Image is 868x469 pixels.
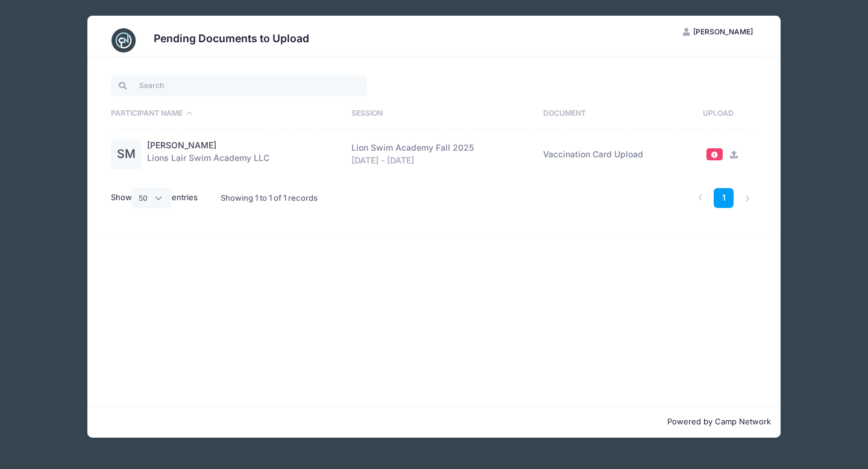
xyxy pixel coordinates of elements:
[111,75,367,96] input: Search
[97,416,771,428] p: Powered by Camp Network
[132,187,172,208] select: Showentries
[673,22,763,42] button: [PERSON_NAME]
[111,139,141,169] div: SM
[221,184,318,212] div: Showing 1 to 1 of 1 records
[111,187,198,208] label: Show entries
[693,27,753,36] span: [PERSON_NAME]
[147,139,340,169] div: Lions Lair Swim Academy LLC
[537,98,697,130] th: Document: activate to sort column ascending
[537,130,697,180] td: Vaccination Card Upload
[714,188,734,208] a: 1
[351,154,531,167] div: [DATE] - [DATE]
[112,28,136,52] img: CampNetwork
[154,32,309,45] h3: Pending Documents to Upload
[697,98,757,130] th: Upload: activate to sort column ascending
[345,98,537,130] th: Session: activate to sort column ascending
[111,98,345,130] th: Participant Name: activate to sort column descending
[147,139,216,152] a: [PERSON_NAME]
[111,150,141,160] a: SM
[351,142,531,154] div: Lion Swim Academy Fall 2025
